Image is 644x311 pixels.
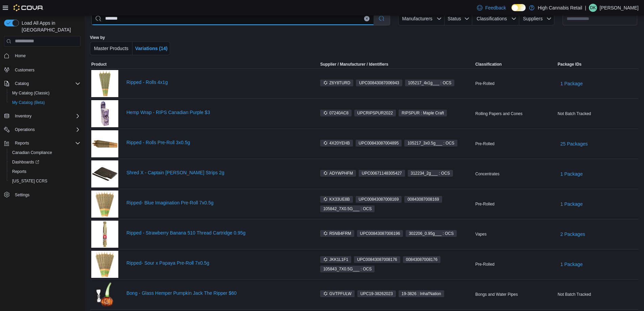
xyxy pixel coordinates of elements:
[474,110,556,118] div: Rolling Papers and Cones
[411,170,450,176] span: 312234_2g___ : OCS
[9,89,52,97] a: My Catalog (Classic)
[600,4,639,12] p: [PERSON_NAME]
[448,16,461,21] span: Status
[408,170,453,177] span: 312234_2g___ : OCS
[399,110,447,116] span: RIPSPUR : Maple Craft
[585,4,586,12] p: |
[320,205,375,212] span: 105842_7X0.5G___ : OCS
[474,230,556,238] div: Vapes
[19,20,80,33] span: Load All Apps in [GEOGRAPHIC_DATA]
[12,169,26,174] span: Reports
[519,12,554,25] button: Suppliers
[558,227,588,241] button: 2 Packages
[12,191,32,199] a: Settings
[91,221,118,248] img: Ripped - Strawberry Banana 510 Thread Cartridge 0.95g
[9,158,80,166] span: Dashboards
[12,112,34,120] button: Inventory
[558,137,591,151] button: 25 Packages
[320,80,353,86] span: Z6Y8TURD
[406,257,437,263] span: 00843087008176
[91,70,118,97] img: Ripped - Rolls 4x1g
[91,251,118,278] img: Ripped- Sour x Papaya Pre-Roll 7x0.5g
[12,112,80,120] span: Inventory
[126,170,308,175] a: Shred X - Captain [PERSON_NAME] Strips 2g
[359,80,399,86] span: UPC 00843087006943
[91,191,118,218] img: Ripped- Blue Imagination Pre-Roll 7x0.5g
[356,80,402,86] span: UPC00843087006943
[362,170,402,176] span: UPC 00671148305427
[398,12,444,25] button: Manufacturers
[12,80,80,88] span: Catalog
[323,110,349,116] span: 07240AC8
[357,290,396,297] span: UPC19-38262023
[360,230,400,237] span: UPC 00843087006196
[91,62,106,67] span: Product
[445,12,473,25] button: Status
[7,167,83,176] button: Reports
[560,80,583,87] span: 1 Package
[399,290,444,297] span: 19-3826 : Inhal'Nation
[7,98,83,107] button: My Catalog (Beta)
[91,160,118,187] img: Shred X - Captain Kush Rip Strips 2g
[474,260,556,268] div: Pre-Rolled
[7,157,83,167] a: Dashboards
[12,51,80,60] span: Home
[320,110,352,116] span: 07240AC8
[589,4,597,12] div: Dylan Kemp
[474,170,556,178] div: Concentrates
[323,170,353,176] span: ADYWPHFM
[408,80,452,86] span: 105217_4x1g___ : OCS
[356,140,402,147] span: UPC00843087004895
[15,140,29,146] span: Reports
[9,168,80,176] span: Reports
[9,168,29,176] a: Reports
[1,65,83,74] button: Customers
[364,16,369,21] button: Clear input
[12,80,31,88] button: Catalog
[404,196,442,203] span: 00843087008169
[320,196,353,203] span: KX33UE8B
[511,4,526,11] input: Dark Mode
[323,266,372,272] span: 105843_7X0.5G___ : OCS
[12,126,80,134] span: Operations
[1,190,83,200] button: Settings
[409,230,454,237] span: 302206_0.95g___ : OCS
[12,191,80,199] span: Settings
[356,196,402,203] span: UPC00843087008169
[14,4,44,11] img: Cova
[323,291,352,297] span: GVTPFULW
[320,170,356,177] span: ADYWPHFM
[405,80,455,86] span: 105217_4x1g___ : OCS
[126,290,308,296] a: Bong - Glass Hemper Pumpkin Jack The Ripper $60
[560,171,583,177] span: 1 Package
[4,48,80,217] nav: Complex example
[15,67,34,73] span: Customers
[9,98,80,107] span: My Catalog (Beta)
[12,159,39,165] span: Dashboards
[357,230,403,237] span: UPC00843087006196
[1,79,83,88] button: Catalog
[320,266,375,272] span: 105843_7X0.5G___ : OCS
[91,281,118,308] img: Bong - Glass Hemper Pumpkin Jack The Ripper $60
[323,196,350,202] span: KX33UE8B
[126,110,308,115] a: Hemp Wrap - RIPS Canadian Purple $3
[477,16,507,21] span: Classifications
[538,4,582,12] p: High Cannabis Retail
[323,230,351,237] span: R5NB4FRM
[360,291,393,297] span: UPC 19-38262023
[474,1,508,15] a: Feedback
[133,42,170,55] button: Variations (14)
[558,258,586,271] button: 1 Package
[558,77,586,90] button: 1 Package
[90,42,133,55] button: Master Products
[126,200,308,205] a: Ripped- Blue Imagination Pre-Roll 7x0.5g
[474,290,556,298] div: Bongs and Water Pipes
[320,290,355,297] span: GVTPFULW
[590,4,596,12] span: DK
[12,100,45,105] span: My Catalog (Beta)
[15,127,35,132] span: Operations
[12,178,47,184] span: [US_STATE] CCRS
[9,149,55,157] a: Canadian Compliance
[126,230,308,236] a: Ripped - Strawberry Banana 510 Thread Cartridge 0.95g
